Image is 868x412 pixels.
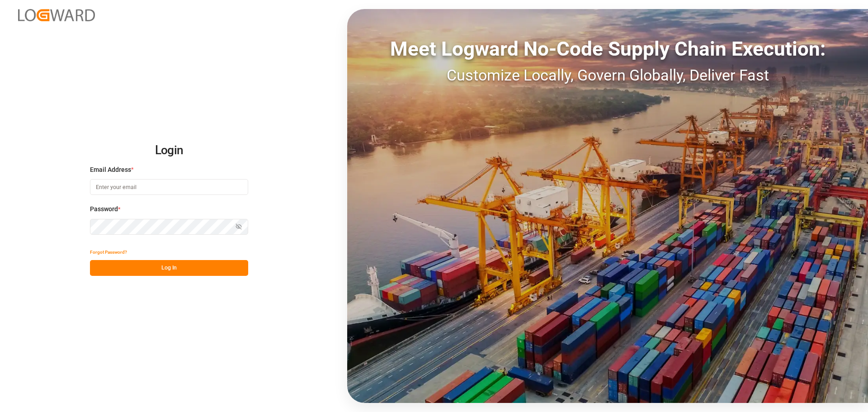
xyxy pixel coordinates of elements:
[90,204,118,214] span: Password
[90,179,248,195] input: Enter your email
[90,136,248,165] h2: Login
[347,64,868,87] div: Customize Locally, Govern Globally, Deliver Fast
[90,165,131,175] span: Email Address
[90,244,127,260] button: Forgot Password?
[18,9,95,21] img: Logward_new_orange.png
[347,34,868,64] div: Meet Logward No-Code Supply Chain Execution:
[90,260,248,276] button: Log In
